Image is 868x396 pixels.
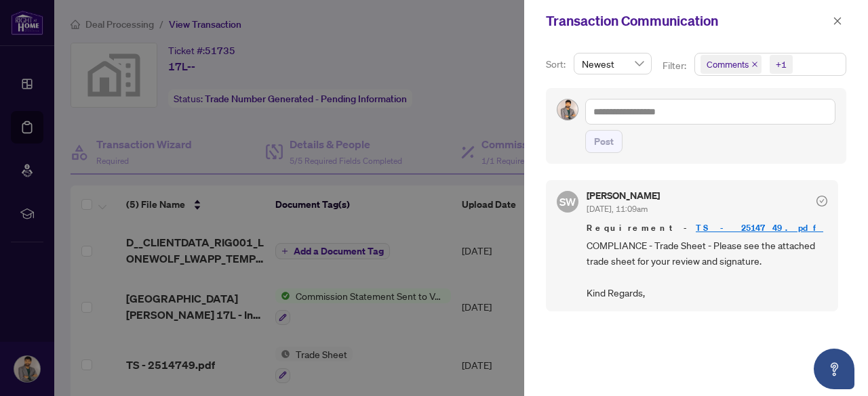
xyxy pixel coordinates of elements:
span: Requirement - [587,221,827,235]
span: Comments [707,58,749,71]
button: Post [585,130,623,153]
button: Open asap [814,349,854,389]
span: close [751,61,758,68]
div: Transaction Communication [546,11,829,31]
h5: [PERSON_NAME] [587,191,660,200]
span: Newest [582,53,644,74]
img: Profile Icon [557,100,578,120]
span: check-circle [816,196,827,206]
span: SW [559,193,576,210]
span: Comments [701,55,762,74]
span: [DATE], 11:09am [587,204,648,214]
p: Filter: [663,58,688,73]
p: Sort: [546,57,568,72]
div: +1 [776,58,787,71]
span: COMPLIANCE - Trade Sheet - Please see the attached trade sheet for your review and signature. Kin... [587,238,827,301]
span: close [833,16,842,26]
a: TS - 2514749.pdf [696,222,823,234]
